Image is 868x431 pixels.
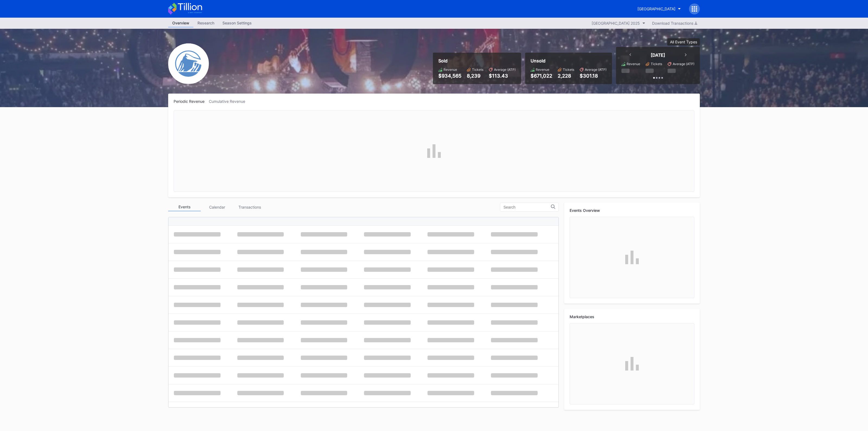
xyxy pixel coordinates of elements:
button: [GEOGRAPHIC_DATA] 2025 [589,20,648,27]
div: Tickets [651,62,662,66]
input: Search [503,205,551,209]
div: Revenue [443,68,457,72]
div: Events [168,203,201,211]
div: Periodic Revenue [174,99,209,104]
div: [GEOGRAPHIC_DATA] 2025 [592,21,640,25]
div: Calendar [201,203,233,211]
div: Cumulative Revenue [209,99,250,104]
div: [DATE] [651,52,665,58]
button: [GEOGRAPHIC_DATA] [633,4,685,14]
div: Tickets [472,68,483,72]
div: Average (ATP) [673,62,694,66]
div: Marketplaces [570,314,694,319]
div: Events Overview [570,208,694,213]
a: Overview [168,19,193,27]
div: $934,565 [438,73,461,79]
div: All Event Types [670,40,697,44]
div: 8,239 [467,73,483,79]
div: Transactions [233,203,266,211]
div: Sold [438,58,516,63]
div: Average (ATP) [494,68,516,72]
a: Research [193,19,218,27]
div: 2,228 [558,73,574,79]
div: Unsold [531,58,607,63]
button: Download Transactions [649,20,700,27]
button: All Event Types [667,38,700,46]
div: $301.18 [580,73,607,79]
div: Download Transactions [652,21,697,25]
a: Season Settings [218,19,256,27]
div: $113.43 [489,73,516,79]
div: [GEOGRAPHIC_DATA] [637,7,675,11]
div: Average (ATP) [585,68,607,72]
div: Tickets [563,68,574,72]
div: Revenue [536,68,549,72]
div: $671,022 [531,73,552,79]
img: Devils-Logo.png [168,43,209,84]
div: Revenue [627,62,640,66]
